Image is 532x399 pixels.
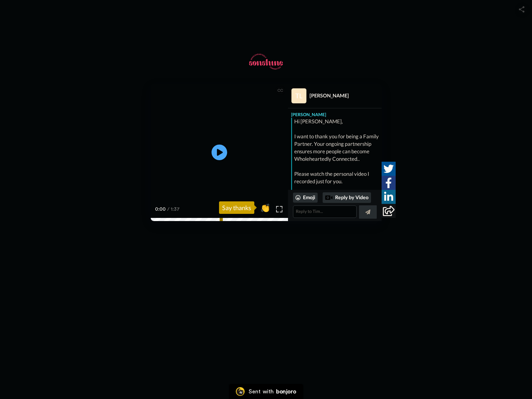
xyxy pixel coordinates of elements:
[325,194,333,201] div: Reply by Video
[276,206,282,212] img: Full screen
[155,205,166,213] span: 0:00
[519,6,525,12] img: ic_share.svg
[257,203,273,213] span: 👏
[291,88,306,103] img: Profile Image
[288,108,382,118] div: [PERSON_NAME]
[293,193,318,203] div: Emoji
[310,92,381,98] div: [PERSON_NAME]
[276,87,284,94] div: CC
[257,201,273,215] button: 👏
[323,192,371,203] div: Reply by Video
[167,205,169,213] span: /
[294,118,380,208] div: Hi [PERSON_NAME], I want to thank you for being a Family Partner. Your ongoing partnership ensure...
[245,49,287,74] img: Sonshine logo
[219,201,254,214] div: Say thanks
[171,205,182,213] span: 1:37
